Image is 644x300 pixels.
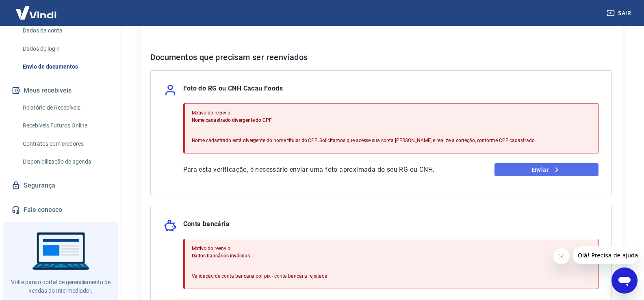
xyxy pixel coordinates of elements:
[183,84,283,97] p: Foto do RG ou CNH Cacau Foods
[10,201,112,219] a: Fale conosco
[20,41,112,57] a: Dados de login
[192,109,536,117] p: Motivo do reenvio:
[192,253,250,259] span: Dados bancários inválidos
[494,163,598,176] a: Enviar
[183,165,453,175] p: Para esta verificação, é necessário enviar uma foto aproximada do seu RG ou CNH.
[192,117,272,123] span: Nome cadastrado divergente do CPF
[611,268,637,294] iframe: Botão para abrir a janela de mensagens
[10,82,112,99] button: Meus recebíveis
[192,272,328,280] p: Validação de conta bancária por pix - conta bancária rejeitada
[20,58,112,75] a: Envio de documentos
[164,84,177,97] img: user.af206f65c40a7206969b71a29f56cfb7.svg
[10,0,63,25] img: Vindi
[553,248,570,264] iframe: Fechar mensagem
[192,137,536,144] p: Nome cadastrado está divergente do nome titular do CPF. Solicitamos que acesse sua conta [PERSON_...
[20,99,112,116] a: Relatório de Recebíveis
[573,246,637,264] iframe: Mensagem da empresa
[164,219,177,232] img: money_pork.0c50a358b6dafb15dddc3eea48f23780.svg
[20,117,112,134] a: Recebíveis Futuros Online
[10,177,112,194] a: Segurança
[605,6,634,21] button: Sair
[5,6,68,12] span: Olá! Precisa de ajuda?
[20,153,112,170] a: Disponibilização de agenda
[20,22,112,39] a: Dados da conta
[20,136,112,152] a: Contratos com credores
[183,219,230,232] p: Conta bancária
[192,245,328,252] p: Motivo do reenvio:
[150,51,612,64] h6: Documentos que precisam ser reenviados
